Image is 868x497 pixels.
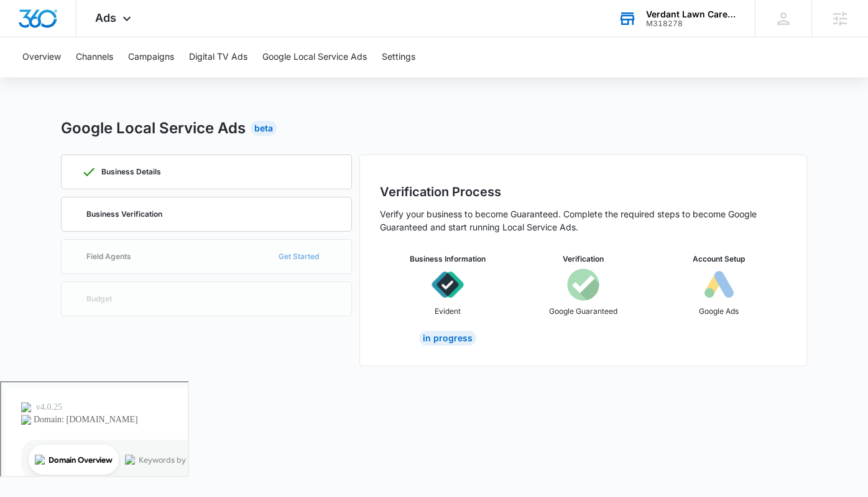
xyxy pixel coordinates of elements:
[703,268,735,301] img: icon-googleAds-b.svg
[693,253,745,265] h3: Account Setup
[86,211,162,218] p: Business Verification
[380,207,787,234] p: Verify your business to become Guaranteed. Complete the required steps to become Google Guarantee...
[137,73,210,82] div: Keywords by Traffic
[251,121,277,136] div: Beta
[61,117,246,140] h2: Google Local Service Ads
[419,331,476,346] div: In Progress
[61,154,352,189] a: Business Details
[549,306,617,317] p: Google Guaranteed
[646,9,737,19] div: account name
[22,37,61,77] button: Overview
[435,306,461,317] p: Evident
[699,306,739,317] p: Google Ads
[20,20,30,30] img: logo_orange.svg
[567,268,599,301] img: icon-googleGuaranteed.svg
[20,32,30,42] img: website_grey.svg
[410,253,486,265] h3: Business Information
[128,37,174,77] button: Campaigns
[101,168,161,176] p: Business Details
[563,253,604,265] h3: Verification
[646,19,737,28] div: account id
[262,37,367,77] button: Google Local Service Ads
[432,268,464,301] img: icon-evident.svg
[124,72,134,82] img: tab_keywords_by_traffic_grey.svg
[380,182,787,201] h2: Verification Process
[47,73,111,82] div: Domain Overview
[189,37,247,77] button: Digital TV Ads
[382,37,415,77] button: Settings
[76,37,113,77] button: Channels
[32,32,137,42] div: Domain: [DOMAIN_NAME]
[34,72,44,82] img: tab_domain_overview_orange.svg
[35,20,61,30] div: v 4.0.25
[61,197,352,232] a: Business Verification
[95,11,116,24] span: Ads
